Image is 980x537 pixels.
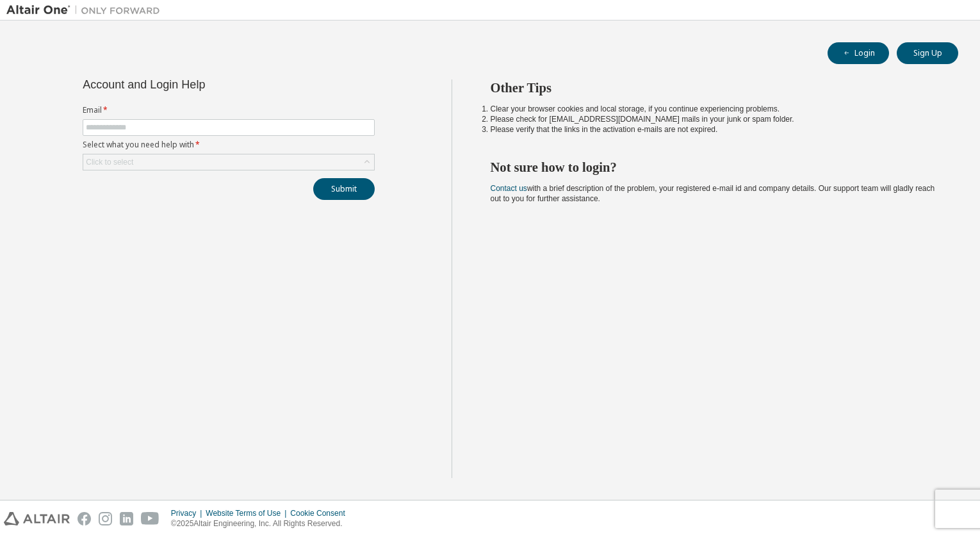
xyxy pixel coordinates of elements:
div: Account and Login Help [83,79,316,90]
img: altair_logo.svg [4,512,70,525]
li: Please verify that the links in the activation e-mails are not expired. [491,124,936,135]
div: Privacy [171,508,206,518]
a: Contact us [491,184,527,193]
button: Login [828,42,889,64]
li: Clear your browser cookies and local storage, if you continue experiencing problems. [491,104,936,114]
h2: Not sure how to login? [491,159,936,176]
img: youtube.svg [141,512,159,525]
p: © 2025 Altair Engineering, Inc. All Rights Reserved. [171,518,353,529]
span: with a brief description of the problem, your registered e-mail id and company details. Our suppo... [491,184,935,203]
button: Submit [313,178,375,200]
img: instagram.svg [99,512,112,525]
label: Email [83,105,375,115]
img: linkedin.svg [120,512,133,525]
div: Cookie Consent [290,508,352,518]
div: Click to select [83,154,374,170]
h2: Other Tips [491,79,936,96]
img: facebook.svg [78,512,91,525]
li: Please check for [EMAIL_ADDRESS][DOMAIN_NAME] mails in your junk or spam folder. [491,114,936,124]
div: Website Terms of Use [206,508,290,518]
div: Click to select [86,157,133,167]
button: Sign Up [897,42,958,64]
label: Select what you need help with [83,140,375,150]
img: Altair One [6,4,167,17]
